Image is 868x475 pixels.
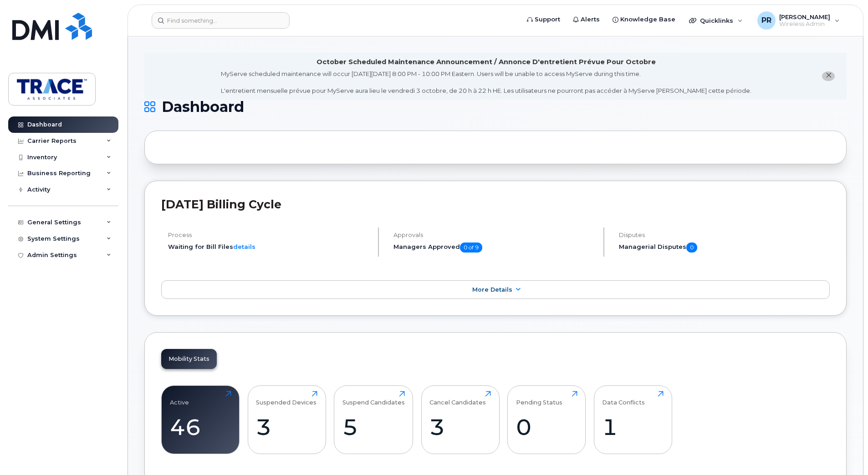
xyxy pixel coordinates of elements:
span: 0 of 9 [460,243,482,253]
div: Active [170,391,189,406]
div: 3 [429,414,491,440]
div: October Scheduled Maintenance Announcement / Annonce D'entretient Prévue Pour Octobre [317,57,656,67]
span: Dashboard [162,100,244,114]
a: Suspend Candidates5 [342,391,405,449]
div: Data Conflicts [602,391,645,406]
div: Suspend Candidates [342,391,405,406]
div: 5 [342,414,405,440]
div: Pending Status [516,391,562,406]
div: Suspended Devices [256,391,317,406]
a: Data Conflicts1 [602,391,664,449]
h2: [DATE] Billing Cycle [161,197,830,211]
div: 3 [256,414,317,440]
li: Waiting for Bill Files [168,243,370,251]
h4: Disputes [619,232,830,238]
a: Pending Status0 [516,391,577,449]
h5: Managerial Disputes [619,243,830,253]
div: 0 [516,414,577,440]
a: Active46 [170,391,231,449]
a: details [233,243,255,250]
div: 46 [170,414,231,440]
div: Cancel Candidates [429,391,486,406]
a: Cancel Candidates3 [429,391,491,449]
h4: Process [168,232,370,238]
span: More Details [472,286,512,293]
h4: Approvals [393,232,596,238]
div: MyServe scheduled maintenance will occur [DATE][DATE] 8:00 PM - 10:00 PM Eastern. Users will be u... [221,70,751,95]
h5: Managers Approved [393,243,596,253]
span: 0 [686,243,697,253]
button: close notification [822,71,835,81]
div: 1 [602,414,664,440]
a: Suspended Devices3 [256,391,317,449]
